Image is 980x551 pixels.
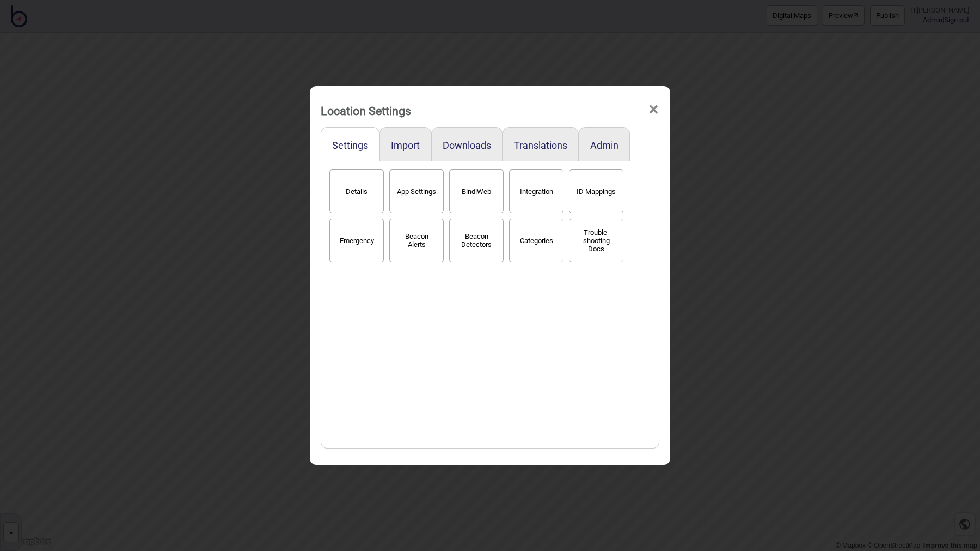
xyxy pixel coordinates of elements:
button: Import [391,140,420,151]
button: Trouble-shooting Docs [569,219,623,262]
button: App Settings [389,169,444,213]
button: Downloads [443,140,491,151]
button: BindiWeb [449,169,504,213]
button: Translations [514,140,567,151]
button: Admin [590,140,618,151]
button: Integration [509,169,563,213]
button: ID Mappings [569,169,623,213]
button: Settings [332,140,368,151]
button: Beacon Detectors [449,219,504,262]
span: × [648,92,659,128]
button: Emergency [329,219,384,262]
button: Details [329,169,384,213]
div: Location Settings [321,99,411,123]
button: Beacon Alerts [389,219,444,262]
a: Trouble-shooting Docs [566,234,626,245]
a: Categories [506,234,566,245]
button: Categories [509,219,563,262]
